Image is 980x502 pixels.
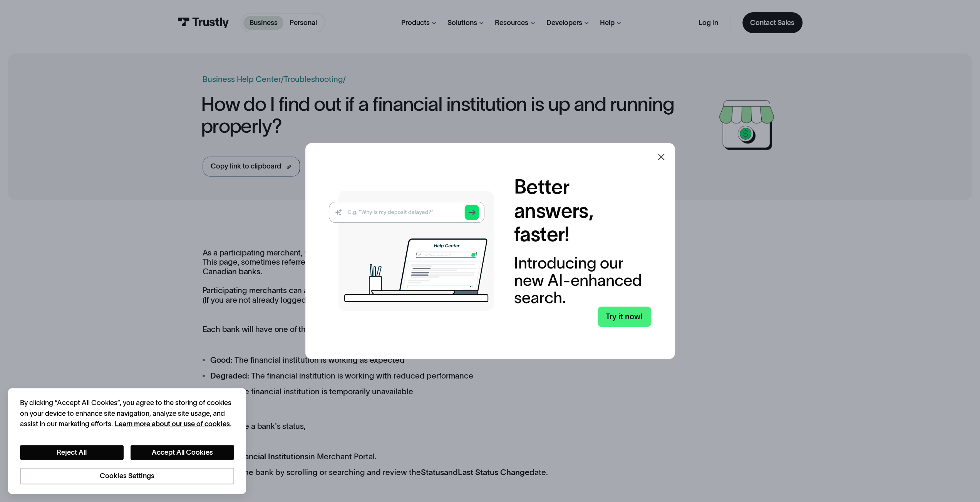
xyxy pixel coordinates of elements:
div: By clicking “Accept All Cookies”, you agree to the storing of cookies on your device to enhance s... [20,398,234,429]
div: Cookie banner [8,388,246,494]
div: Privacy [20,398,234,484]
button: Cookies Settings [20,468,234,484]
h2: Better answers, faster! [514,175,651,246]
button: Accept All Cookies [131,445,234,460]
a: More information about your privacy, opens in a new tab [115,420,231,428]
a: Try it now! [598,307,651,327]
button: Reject All [20,445,124,460]
div: Introducing our new AI-enhanced search. [514,254,651,307]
